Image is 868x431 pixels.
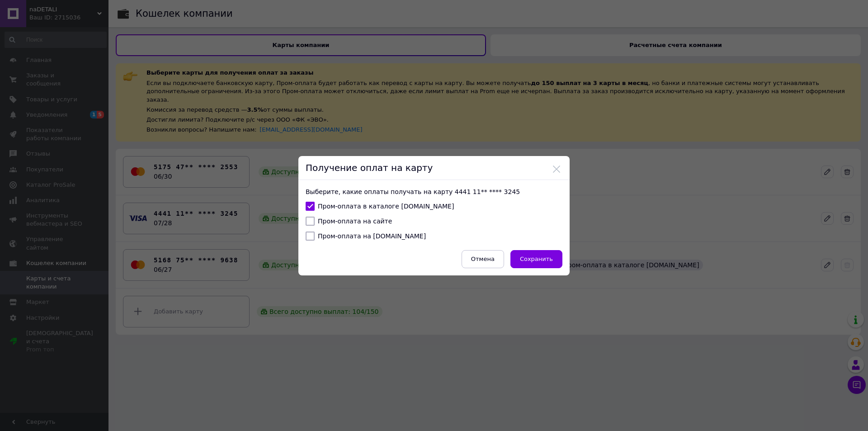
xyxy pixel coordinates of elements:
[462,250,504,268] button: Отмена
[306,187,562,196] p: Выберите, какие оплаты получать на карту 4441 11** **** 3245
[306,232,426,241] label: Пром-оплата на [DOMAIN_NAME]
[510,250,562,268] button: Сохранить
[471,256,495,262] span: Отмена
[306,162,433,173] span: Получение оплат на карту
[520,256,553,262] span: Сохранить
[306,202,454,211] label: Пром-оплата в каталоге [DOMAIN_NAME]
[306,217,392,226] label: Пром-оплата на сайте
